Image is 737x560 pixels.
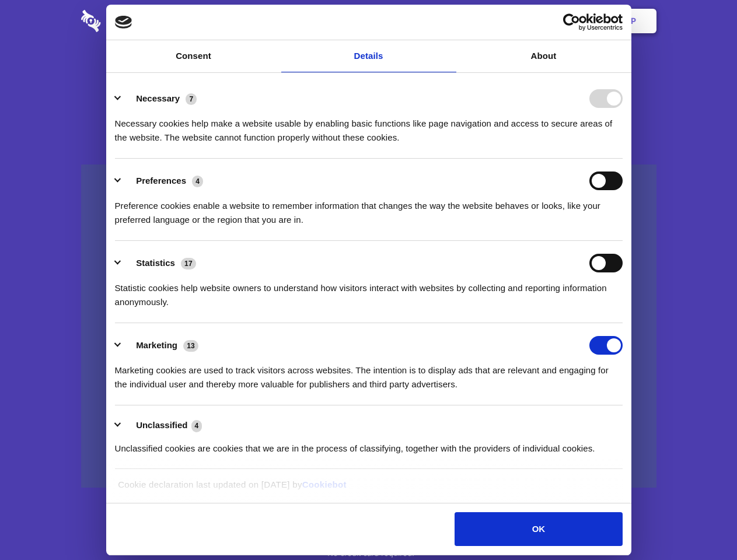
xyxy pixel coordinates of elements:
a: Cookiebot [302,480,347,489]
div: Unclassified cookies are cookies that we are in the process of classifying, together with the pro... [115,433,623,456]
button: Preferences (4) [115,171,211,190]
label: Preferences [136,176,186,185]
span: 4 [191,420,202,432]
button: Statistics (17) [115,254,204,272]
a: Consent [106,40,281,72]
button: Necessary (7) [115,89,204,108]
a: Usercentrics Cookiebot - opens in a new window [521,13,623,31]
div: Preference cookies enable a website to remember information that changes the way the website beha... [115,190,623,227]
a: Details [281,40,456,72]
div: Marketing cookies are used to track visitors across websites. The intention is to display ads tha... [115,355,623,391]
label: Statistics [136,258,175,268]
button: Marketing (13) [115,336,206,355]
a: Contact [473,3,527,39]
span: 17 [181,258,196,269]
h1: Eliminate Slack Data Loss. [81,52,656,94]
iframe: Drift Widget Chat Controller [679,502,723,546]
a: Wistia video thumbnail [81,164,656,488]
h4: Auto-redaction of sensitive data, encrypted data sharing and self-destructing private chats. Shar... [81,106,656,145]
span: 13 [183,340,198,352]
img: logo-wordmark-white-trans-d4663122ce5f474addd5e946df7df03e33cb6a1c49d2221995e7729f52c070b2.svg [81,10,181,32]
button: Unclassified (4) [115,418,209,433]
button: OK [455,512,622,546]
a: Pricing [343,3,393,39]
a: About [456,40,631,72]
a: Login [529,3,580,39]
img: logo [115,16,132,29]
div: Statistic cookies help website owners to understand how visitors interact with websites by collec... [115,272,623,309]
div: Cookie declaration last updated on [DATE] by [109,478,628,501]
span: 7 [186,93,197,105]
div: Necessary cookies help make a website usable by enabling basic functions like page navigation and... [115,108,623,145]
label: Marketing [136,340,177,350]
label: Necessary [136,93,180,103]
span: 4 [192,176,203,187]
